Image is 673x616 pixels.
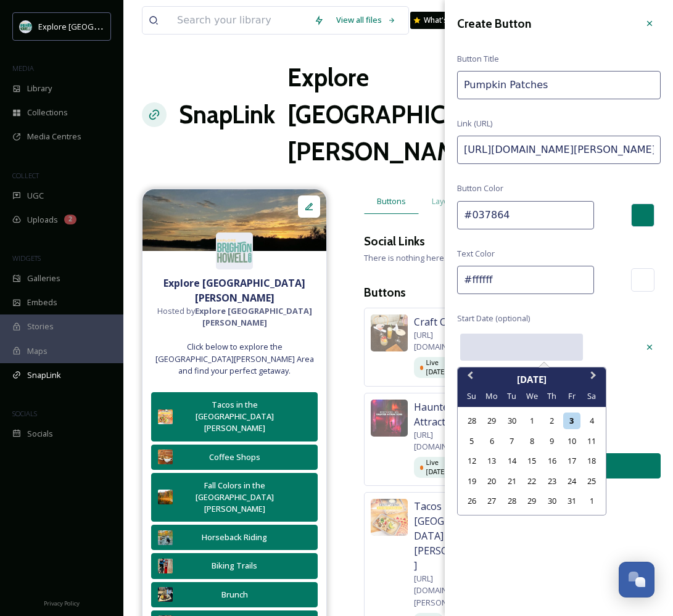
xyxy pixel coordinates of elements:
img: 69722c47-1ad3-4d23-8da8-f8965570ac77.jpg [158,409,173,424]
div: Choose Sunday, October 5th, 2025 [463,433,480,450]
span: Tacos in the [GEOGRAPHIC_DATA][PERSON_NAME] [414,499,490,573]
a: Privacy Policy [44,595,80,610]
div: Choose Wednesday, October 1st, 2025 [523,413,540,429]
div: Choose Tuesday, October 21st, 2025 [503,473,520,490]
div: Choose Monday, September 29th, 2025 [484,413,500,429]
img: 7fba7203-66d3-413a-89a9-b03b392e0ab7.jpg [371,400,408,437]
span: There is nothing here. [364,252,446,263]
div: Choose Saturday, October 4th, 2025 [584,413,600,429]
img: %2540trevapeach%25203.png [142,189,326,251]
img: bc00d4ef-b3d3-44f9-86f1-557d12eb57d0.jpg [158,530,173,545]
img: 43569894-00ba-4b87-a734-42d626b0adcc.jpg [158,490,173,504]
button: Next Month [585,369,605,388]
div: Tu [503,388,520,405]
div: Sa [584,388,600,405]
span: Library [27,83,52,94]
button: Tacos in the [GEOGRAPHIC_DATA][PERSON_NAME] [151,392,318,441]
img: 27e1d2ed-eaa8-4c7b-bbbf-4225d490b4c0.jpg [158,559,173,573]
div: Choose Thursday, October 30th, 2025 [543,493,560,509]
h3: Social Links [364,232,425,250]
span: Uploads [27,214,58,226]
img: 69722c47-1ad3-4d23-8da8-f8965570ac77.jpg [371,499,408,536]
span: Hosted by [149,305,320,329]
div: [DATE] [458,372,606,387]
img: 6b094d29-d8a6-4294-ad84-b34487c0edb8.jpg [158,587,173,602]
div: Choose Saturday, October 25th, 2025 [584,473,600,490]
span: SOCIALS [12,409,37,418]
div: Choose Tuesday, October 28th, 2025 [503,493,520,509]
span: SnapLink [27,369,61,381]
span: [URL][DOMAIN_NAME] [414,429,490,453]
div: We [523,388,540,405]
div: Choose Saturday, October 18th, 2025 [584,453,600,469]
span: [URL][DOMAIN_NAME] [414,329,490,353]
div: Choose Monday, October 20th, 2025 [484,473,500,490]
div: Live [DATE] [414,457,452,478]
div: Choose Tuesday, October 7th, 2025 [503,433,520,450]
div: Choose Thursday, October 16th, 2025 [543,453,560,469]
span: Collections [27,107,68,118]
a: What's New [410,12,472,29]
div: Fall Colors in the [GEOGRAPHIC_DATA][PERSON_NAME] [179,480,290,515]
span: Craft Cocktails [414,314,481,329]
div: Tacos in the [GEOGRAPHIC_DATA][PERSON_NAME] [179,399,290,435]
span: Privacy Policy [44,599,80,607]
button: Coffee Shops [151,445,318,470]
div: Choose Sunday, October 12th, 2025 [463,453,480,469]
div: Choose Sunday, October 19th, 2025 [463,473,480,490]
span: Button Color [457,183,503,194]
span: COLLECT [12,171,39,180]
span: Socials [27,428,53,440]
strong: Explore [GEOGRAPHIC_DATA][PERSON_NAME] [195,305,312,328]
span: Text Color [457,248,495,260]
span: MEDIA [12,64,34,73]
h1: Explore [GEOGRAPHIC_DATA][PERSON_NAME] [287,59,529,170]
img: d7e71e25-4b07-4551-98e8-a7623558a068.jpg [158,450,173,464]
div: Choose Sunday, September 28th, 2025 [463,413,480,429]
img: 67e7af72-b6c8-455a-acf8-98e6fe1b68aa.avif [20,20,32,33]
span: Layout [432,195,456,207]
button: Fall Colors in the [GEOGRAPHIC_DATA][PERSON_NAME] [151,473,318,522]
button: Open Chat [619,562,654,598]
span: WIDGETS [12,253,41,263]
span: Stories [27,321,54,332]
button: Biking Trails [151,553,318,578]
div: Live [DATE] [414,357,452,378]
div: Choose Saturday, November 1st, 2025 [584,493,600,509]
button: Previous Month [459,369,479,388]
div: Fr [563,388,580,405]
span: Link (URL) [457,118,492,129]
div: Choose Thursday, October 2nd, 2025 [543,413,560,429]
div: Th [543,388,560,405]
span: Embeds [27,297,57,308]
div: Choose Monday, October 27th, 2025 [484,493,500,509]
span: Start Date (optional) [457,313,530,324]
a: SnapLink [179,96,275,133]
input: My Link [457,71,661,99]
div: Choose Saturday, October 11th, 2025 [584,433,600,450]
strong: Explore [GEOGRAPHIC_DATA][PERSON_NAME] [163,276,305,305]
div: Choose Friday, October 17th, 2025 [563,453,580,469]
div: month 2025-10 [461,411,601,511]
span: UGC [27,190,44,202]
div: Choose Sunday, October 26th, 2025 [463,493,480,509]
div: Choose Wednesday, October 15th, 2025 [523,453,540,469]
div: Coffee Shops [179,451,290,463]
div: Biking Trails [179,560,290,572]
div: Choose Friday, October 3rd, 2025 [563,413,580,429]
button: Horseback Riding [151,525,318,550]
div: Choose Friday, October 10th, 2025 [563,433,580,450]
span: Button Title [457,53,499,65]
span: Galleries [27,273,60,284]
div: Choose Wednesday, October 8th, 2025 [523,433,540,450]
span: Maps [27,345,47,357]
h3: Buttons [364,284,654,302]
div: Choose Friday, October 31st, 2025 [563,493,580,509]
div: Choose Tuesday, September 30th, 2025 [503,413,520,429]
div: View all files [330,8,402,32]
div: Choose Friday, October 24th, 2025 [563,473,580,490]
span: Buttons [377,195,406,207]
img: 67e7af72-b6c8-455a-acf8-98e6fe1b68aa.avif [216,232,253,269]
input: https://www.snapsea.io [457,136,661,164]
